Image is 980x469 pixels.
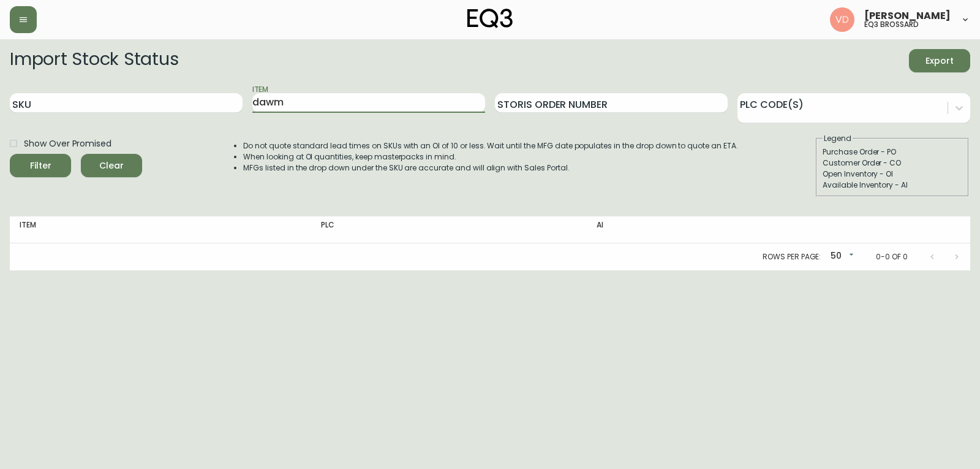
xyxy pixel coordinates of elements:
div: Purchase Order - PO [823,147,962,158]
th: AI [587,216,807,243]
button: Clear [81,154,142,177]
span: Export [919,53,960,69]
div: Open Inventory - OI [823,169,962,180]
li: When looking at OI quantities, keep masterpacks in mind. [243,151,738,162]
legend: Legend [823,133,853,144]
span: [PERSON_NAME] [864,11,951,21]
button: Export [909,49,970,72]
h5: eq3 brossard [864,21,919,28]
h2: Import Stock Status [10,49,178,72]
li: Do not quote standard lead times on SKUs with an OI of 10 or less. Wait until the MFG date popula... [243,140,738,151]
th: Item [10,216,311,243]
div: Available Inventory - AI [823,180,962,191]
button: Filter [10,154,71,177]
p: 0-0 of 0 [876,251,908,262]
img: 34cbe8de67806989076631741e6a7c6b [830,7,854,32]
th: PLC [311,216,587,243]
span: Show Over Promised [24,137,111,150]
div: Filter [30,158,51,173]
div: Customer Order - CO [823,158,962,169]
li: MFGs listed in the drop down under the SKU are accurate and will align with Sales Portal. [243,162,738,173]
img: logo [467,9,513,28]
span: Clear [91,158,132,173]
p: Rows per page: [763,251,821,262]
div: 50 [826,246,856,267]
